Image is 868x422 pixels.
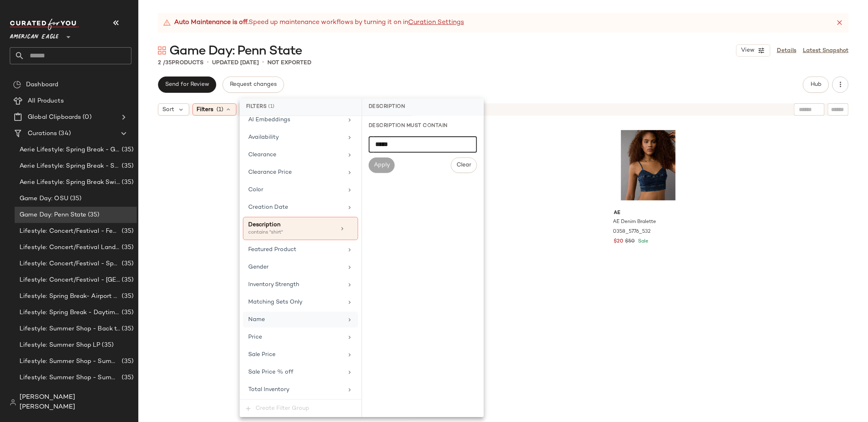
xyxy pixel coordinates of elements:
[248,229,330,236] div: contains "shirt"
[158,60,165,66] span: 2 /
[20,393,131,412] span: [PERSON_NAME] [PERSON_NAME]
[613,228,651,236] span: 0358_5776_532
[803,77,829,93] button: Hub
[120,324,133,334] span: (35)
[20,389,120,399] span: Lifestyle: Summer Shop - Summer Study Sessions
[101,341,114,350] span: (35)
[20,324,120,334] span: Lifestyle: Summer Shop - Back to School Essentials
[120,145,133,155] span: (35)
[20,243,120,252] span: Lifestyle: Concert/Festival Landing Page
[20,276,120,285] span: Lifestyle: Concert/Festival - [GEOGRAPHIC_DATA]
[158,46,166,55] img: svg%3e
[741,47,754,54] span: View
[248,169,292,175] span: Clearance Price
[120,178,133,187] span: (35)
[777,46,796,55] a: Details
[10,399,16,406] img: svg%3e
[165,81,209,88] span: Send for Review
[20,373,120,383] span: Lifestyle: Summer Shop - Summer Internship
[248,299,302,305] span: Matching Sets Only
[248,264,269,270] span: Gender
[197,105,214,114] span: Filters
[68,194,82,203] span: (35)
[625,238,635,245] span: $50
[120,243,133,252] span: (35)
[26,80,58,90] span: Dashboard
[248,152,276,158] span: Clearance
[120,292,133,301] span: (35)
[120,227,133,236] span: (35)
[608,124,689,206] img: 0358_5776_532_of
[158,59,203,67] div: Products
[613,219,656,226] span: AE Denim Bralette
[13,81,21,89] img: svg%3e
[240,98,361,116] div: Filters
[174,18,249,28] strong: Auto Maintenance is off.
[637,239,649,244] span: Sale
[28,113,81,122] span: Global Clipboards
[248,247,296,253] span: Featured Product
[120,357,133,366] span: (35)
[248,222,280,228] span: Description
[248,334,262,340] span: Price
[28,129,57,138] span: Curations
[120,162,133,171] span: (35)
[57,129,71,138] span: (34)
[262,58,264,68] span: •
[163,18,464,28] div: Speed up maintenance workflows by turning it on in
[217,105,224,114] span: (1)
[614,210,683,217] span: AE
[20,145,120,155] span: Aerie Lifestyle: Spring Break - Girly/Femme
[810,81,822,88] span: Hub
[736,44,770,57] button: View
[614,238,624,245] span: $20
[120,373,133,383] span: (35)
[20,357,120,366] span: Lifestyle: Summer Shop - Summer Abroad
[28,96,64,106] span: All Products
[120,276,133,285] span: (35)
[120,259,133,269] span: (35)
[20,178,120,187] span: Aerie Lifestyle: Spring Break Swimsuits Landing Page
[212,59,259,67] p: updated [DATE]
[162,105,174,114] span: Sort
[169,43,302,59] span: Game Day: Penn State
[120,389,133,399] span: (35)
[248,117,290,123] span: AI Embeddings
[248,352,275,358] span: Sale Price
[248,187,263,193] span: Color
[230,81,277,88] span: Request changes
[223,77,284,93] button: Request changes
[81,113,91,122] span: (0)
[803,46,848,55] a: Latest Snapshot
[10,19,79,30] img: cfy_white_logo.C9jOOHJF.svg
[408,18,464,28] a: Curation Settings
[158,77,216,93] button: Send for Review
[20,227,120,236] span: Lifestyle: Concert/Festival - Femme
[20,292,120,301] span: Lifestyle: Spring Break- Airport Style
[267,59,311,67] p: Not Exported
[248,317,265,323] span: Name
[20,259,120,269] span: Lifestyle: Concert/Festival - Sporty
[20,341,101,350] span: Lifestyle: Summer Shop LP
[165,60,172,66] span: 35
[20,210,86,220] span: Game Day: Penn State
[20,162,120,171] span: Aerie Lifestyle: Spring Break - Sporty
[248,204,288,210] span: Creation Date
[369,122,477,130] p: DESCRIPTION MUST CONTAIN
[248,134,279,140] span: Availability
[451,157,477,173] button: Clear
[20,308,120,317] span: Lifestyle: Spring Break - Daytime Casual
[20,194,68,203] span: Game Day: OSU
[207,58,209,68] span: •
[456,162,471,168] span: Clear
[10,28,59,42] span: American Eagle
[86,210,100,220] span: (35)
[120,308,133,317] span: (35)
[248,282,299,288] span: Inventory Strength
[248,387,289,393] span: Total Inventory
[248,369,293,375] span: Sale Price % off
[362,98,412,116] div: Description
[268,103,275,111] span: (1)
